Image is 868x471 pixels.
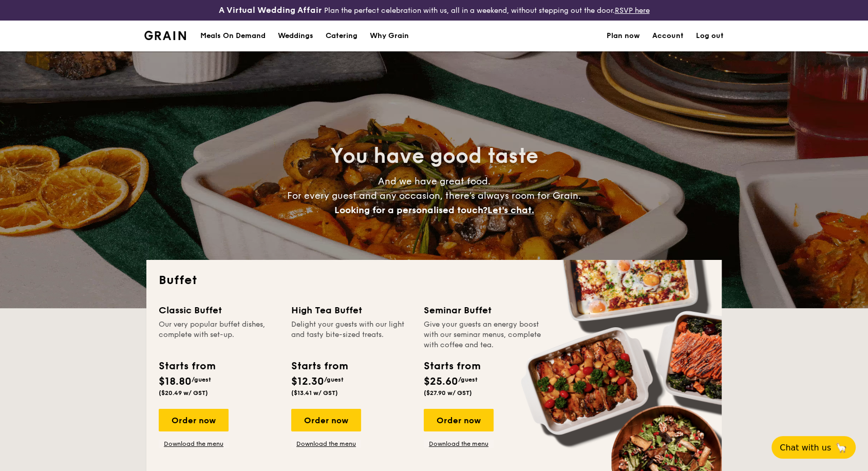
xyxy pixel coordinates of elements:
div: Order now [424,409,494,431]
a: Why Grain [364,21,415,51]
span: Let's chat. [487,204,534,216]
span: $25.60 [424,375,458,388]
span: ($27.90 w/ GST) [424,389,472,397]
div: Starts from [424,359,480,374]
span: Chat with us [780,443,831,453]
a: Download the menu [424,440,494,448]
h4: A Virtual Wedding Affair [219,4,322,16]
div: Starts from [291,359,347,374]
a: Meals On Demand [194,21,272,51]
div: Weddings [278,21,313,51]
span: $18.80 [159,375,192,388]
a: Account [652,21,684,51]
a: RSVP here [615,6,650,15]
a: Download the menu [159,440,229,448]
a: Download the menu [291,440,361,448]
span: /guest [192,376,211,383]
span: You have good taste [330,144,538,168]
img: Grain [144,31,186,40]
span: 🦙 [835,442,847,454]
div: Meals On Demand [200,21,266,51]
span: /guest [324,376,344,383]
span: And we have great food. For every guest and any occasion, there’s always room for Grain. [287,176,581,216]
a: Weddings [272,21,319,51]
div: High Tea Buffet [291,303,411,317]
a: Plan now [607,21,640,51]
a: Log out [696,21,724,51]
div: Plan the perfect celebration with us, all in a weekend, without stepping out the door. [145,4,724,16]
div: Order now [291,409,361,431]
a: Catering [319,21,364,51]
h1: Catering [326,21,357,51]
span: ($20.49 w/ GST) [159,389,208,397]
div: Why Grain [370,21,409,51]
span: Looking for a personalised touch? [334,204,487,216]
div: Delight your guests with our light and tasty bite-sized treats. [291,319,411,350]
div: Our very popular buffet dishes, complete with set-up. [159,319,279,350]
div: Starts from [159,359,215,374]
div: Give your guests an energy boost with our seminar menus, complete with coffee and tea. [424,319,544,350]
button: Chat with us🦙 [771,436,856,459]
span: ($13.41 w/ GST) [291,389,338,397]
div: Order now [159,409,229,431]
h2: Buffet [159,272,709,289]
a: Logotype [144,31,186,40]
div: Seminar Buffet [424,303,544,317]
span: $12.30 [291,375,324,388]
span: /guest [458,376,478,383]
div: Classic Buffet [159,303,279,317]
